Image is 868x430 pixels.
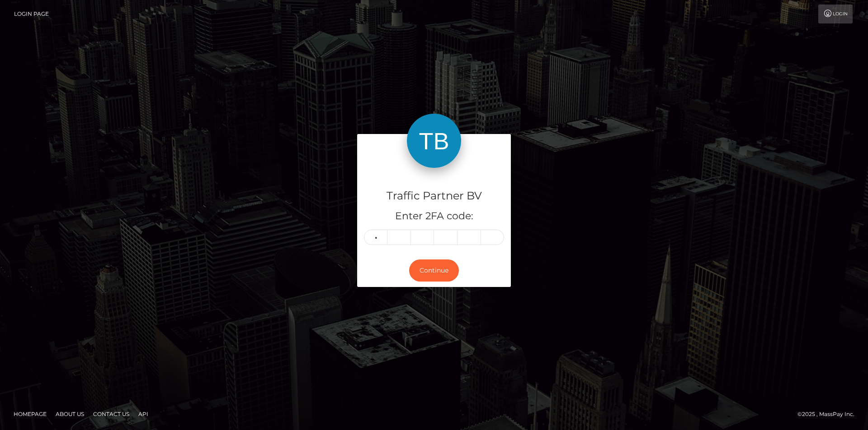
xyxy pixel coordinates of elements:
[90,407,133,421] a: Contact Us
[14,5,49,23] a: Login Page
[10,407,50,421] a: Homepage
[52,407,88,421] a: About Us
[364,209,504,223] h5: Enter 2FA code:
[818,5,853,23] a: Login
[364,188,504,204] h4: Traffic Partner BV
[407,114,461,168] img: Traffic Partner BV
[409,259,459,282] button: Continue
[135,407,152,421] a: API
[797,409,861,419] div: © 2025 , MassPay Inc.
